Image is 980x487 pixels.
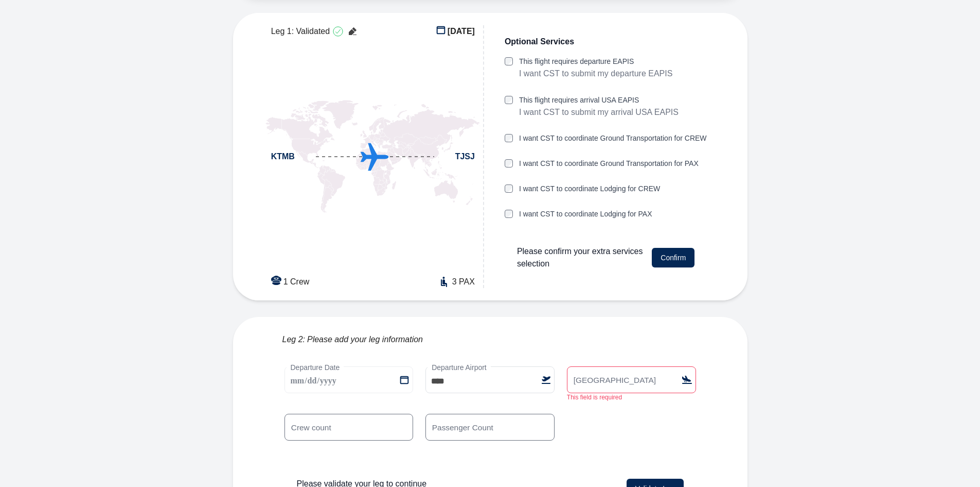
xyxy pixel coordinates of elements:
button: Confirm [652,248,694,267]
span: [DATE] [448,25,475,38]
label: I want CST to coordinate Ground Transportation for CREW [519,133,707,144]
label: I want CST to coordinate Ground Transportation for PAX [519,158,699,169]
span: Leg 1: Validated [271,25,330,38]
label: This flight requires arrival USA EAPIS [519,95,679,106]
span: Please add your leg information [307,333,423,346]
span: TJSJ [455,150,475,163]
label: Passenger Count [427,422,498,433]
span: KTMB [271,150,295,163]
p: I want CST to submit my departure EAPIS [519,67,673,80]
label: This flight requires departure EAPIS [519,56,673,67]
label: I want CST to coordinate Lodging for CREW [519,183,660,194]
div: This field is required [567,393,696,401]
label: Departure Date [287,362,344,373]
span: Leg 2: [282,333,305,346]
label: Departure Airport [427,362,491,373]
span: Optional Services [505,36,574,48]
label: I want CST to coordinate Lodging for PAX [519,209,652,220]
span: 1 Crew [283,276,310,288]
p: I want CST to submit my arrival USA EAPIS [519,106,679,119]
span: 3 PAX [452,276,475,288]
label: Crew count [287,422,335,433]
label: [GEOGRAPHIC_DATA] [569,374,661,385]
span: Please confirm your extra services selection [517,245,644,270]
